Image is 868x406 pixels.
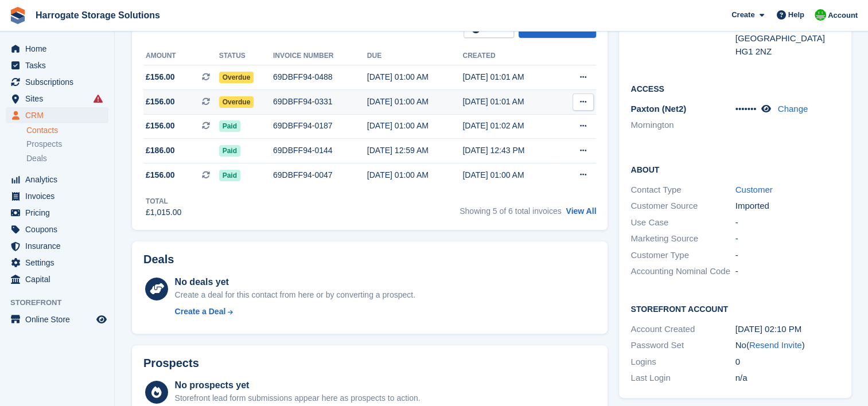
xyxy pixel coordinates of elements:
div: Create a Deal [175,306,226,318]
th: Status [219,47,273,65]
a: Prospects [26,138,108,150]
a: View All [566,206,596,216]
a: menu [6,238,108,254]
div: Password Set [630,339,735,352]
div: [DATE] 01:00 AM [462,169,559,181]
div: [DATE] 01:01 AM [462,71,559,83]
div: n/a [735,372,840,385]
div: - [735,265,840,278]
span: Analytics [25,171,94,188]
div: No prospects yet [175,378,421,392]
span: Prospects [26,139,62,150]
div: - [735,232,840,245]
h2: Storefront Account [630,303,839,314]
span: Paid [219,145,240,157]
div: Create a deal for this contact from here or by converting a prospect. [175,289,415,301]
div: 69DBFF94-0331 [273,96,367,108]
a: Contacts [26,125,108,136]
a: Change [778,104,808,114]
span: Pricing [25,205,94,221]
div: Last Login [630,372,735,385]
span: Account [828,10,858,21]
div: [DATE] 01:00 AM [367,120,463,132]
span: Overdue [219,96,254,108]
div: Imported [735,200,840,213]
span: £156.00 [146,96,175,108]
a: menu [6,271,108,287]
span: Deals [26,153,47,164]
div: 69DBFF94-0047 [273,169,367,181]
a: menu [6,41,108,57]
div: Customer Source [630,200,735,213]
a: menu [6,311,108,327]
span: Showing 5 of 6 total invoices [460,206,561,216]
div: [DATE] 01:00 AM [367,71,463,83]
div: No deals yet [175,275,415,289]
a: menu [6,188,108,204]
i: Smart entry sync failures have occurred [94,94,103,103]
span: CRM [25,107,94,123]
span: Create [731,9,754,21]
a: menu [6,91,108,107]
span: £156.00 [146,120,175,132]
a: Preview store [95,313,108,326]
div: [DATE] 01:00 AM [367,169,463,181]
img: stora-icon-8386f47178a22dfd0bd8f6a31ec36ba5ce8667c1dd55bd0f319d3a0aa187defe.svg [9,7,26,24]
div: [GEOGRAPHIC_DATA] [735,32,840,45]
span: Paxton (Net2) [630,104,686,114]
span: ••••••• [735,104,757,114]
div: Storefront lead form submissions appear here as prospects to action. [175,392,421,404]
div: Contact Type [630,184,735,197]
h2: About [630,163,839,175]
a: Resend Invite [749,340,802,350]
th: Invoice number [273,47,367,65]
a: menu [6,221,108,237]
th: Created [462,47,559,65]
th: Due [367,47,463,65]
div: 69DBFF94-0144 [273,145,367,157]
h2: Access [630,83,839,94]
span: Paid [219,170,240,181]
span: £156.00 [146,71,175,83]
span: £186.00 [146,145,175,157]
h2: Prospects [143,357,199,370]
span: Online Store [25,311,94,327]
span: Overdue [219,72,254,83]
div: Account Created [630,323,735,336]
div: - [735,249,840,262]
span: Subscriptions [25,74,94,90]
img: Lee and Michelle Depledge [815,9,826,21]
span: Coupons [25,221,94,237]
div: 0 [735,356,840,369]
div: 69DBFF94-0488 [273,71,367,83]
a: menu [6,74,108,90]
div: [DATE] 02:10 PM [735,323,840,336]
li: Mornington [630,119,735,132]
div: [DATE] 12:43 PM [462,145,559,157]
span: Tasks [25,57,94,73]
a: menu [6,255,108,271]
div: Use Case [630,216,735,229]
h2: Deals [143,253,174,266]
div: Marketing Source [630,232,735,245]
div: - [735,216,840,229]
div: No [735,339,840,352]
span: Sites [25,91,94,107]
a: Customer [735,185,773,194]
div: £1,015.00 [146,206,181,218]
span: Capital [25,271,94,287]
span: £156.00 [146,169,175,181]
span: Settings [25,255,94,271]
span: ( ) [746,340,805,350]
a: Harrogate Storage Solutions [31,6,165,25]
div: [DATE] 12:59 AM [367,145,463,157]
div: Total [146,196,181,206]
th: Amount [143,47,219,65]
div: Customer Type [630,249,735,262]
div: Accounting Nominal Code [630,265,735,278]
div: [DATE] 01:02 AM [462,120,559,132]
div: Logins [630,356,735,369]
span: Help [788,9,804,21]
a: Deals [26,153,108,165]
a: Create a Deal [175,306,415,318]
